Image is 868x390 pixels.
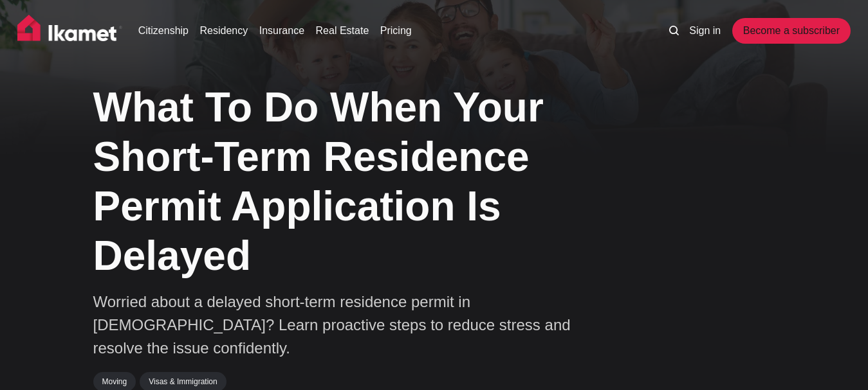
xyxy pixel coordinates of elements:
[138,23,189,39] a: Citizenship
[93,83,634,280] h1: What To Do When Your Short-Term Residence Permit Application Is Delayed
[93,290,595,360] p: Worried about a delayed short-term residence permit in [DEMOGRAPHIC_DATA]? Learn proactive steps ...
[316,23,369,39] a: Real Estate
[17,15,123,47] img: Ikamet home
[380,23,412,39] a: Pricing
[259,23,304,39] a: Insurance
[732,18,851,44] a: Become a subscriber
[200,23,248,39] a: Residency
[689,23,721,39] a: Sign in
